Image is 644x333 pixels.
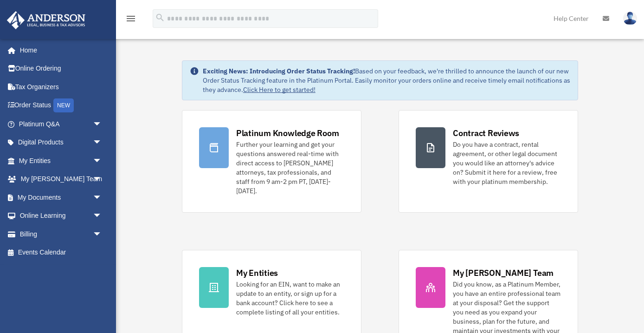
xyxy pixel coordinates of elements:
[93,133,111,152] span: arrow_drop_down
[93,170,111,189] span: arrow_drop_down
[236,267,278,279] div: My Entities
[236,127,339,139] div: Platinum Knowledge Room
[125,16,136,24] a: menu
[93,207,111,226] span: arrow_drop_down
[623,12,637,25] img: User Pic
[182,110,361,213] a: Platinum Knowledge Room Further your learning and get your questions answered real-time with dire...
[93,151,111,170] span: arrow_drop_down
[6,133,116,152] a: Digital Productsarrow_drop_down
[93,115,111,134] span: arrow_drop_down
[6,78,116,96] a: Tax Organizers
[93,225,111,244] span: arrow_drop_down
[53,98,74,112] div: NEW
[453,140,561,186] div: Do you have a contract, rental agreement, or other legal document you would like an attorney's ad...
[236,280,344,317] div: Looking for an EIN, want to make an update to an entity, or sign up for a bank account? Click her...
[6,243,116,262] a: Events Calendar
[236,140,344,196] div: Further your learning and get your questions answered real-time with direct access to [PERSON_NAM...
[6,115,116,133] a: Platinum Q&Aarrow_drop_down
[399,110,578,213] a: Contract Reviews Do you have a contract, rental agreement, or other legal document you would like...
[6,188,116,207] a: My Documentsarrow_drop_down
[125,13,136,24] i: menu
[93,188,111,207] span: arrow_drop_down
[203,66,570,94] div: Based on your feedback, we're thrilled to announce the launch of our new Order Status Tracking fe...
[6,59,116,78] a: Online Ordering
[203,67,355,75] strong: Exciting News: Introducing Order Status Tracking!
[6,225,116,243] a: Billingarrow_drop_down
[6,41,111,59] a: Home
[4,11,88,29] img: Anderson Advisors Platinum Portal
[6,207,116,225] a: Online Learningarrow_drop_down
[6,151,116,170] a: My Entitiesarrow_drop_down
[6,96,116,115] a: Order StatusNEW
[453,127,519,139] div: Contract Reviews
[155,13,165,23] i: search
[243,85,316,94] a: Click Here to get started!
[453,267,554,279] div: My [PERSON_NAME] Team
[6,170,116,189] a: My [PERSON_NAME] Teamarrow_drop_down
